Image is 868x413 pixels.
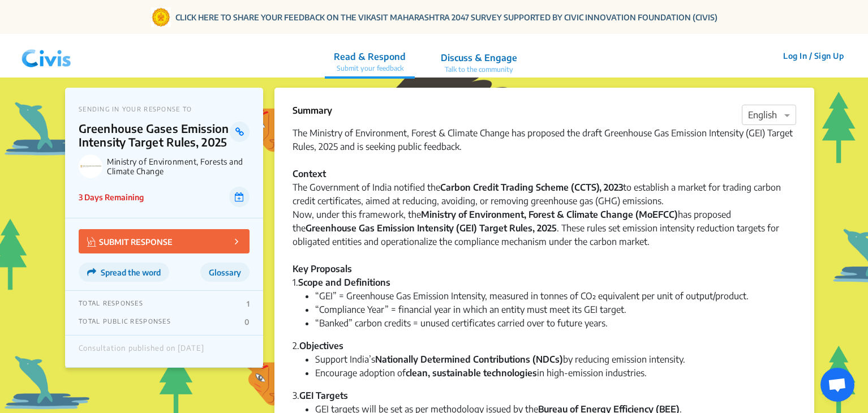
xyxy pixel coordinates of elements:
[79,191,144,203] p: 3 Days Remaining
[299,390,348,401] strong: GEI Targets
[17,39,76,73] img: navlogo.png
[209,268,241,277] span: Glossary
[293,389,796,402] div: 3.
[293,339,796,352] div: 2.
[79,299,143,308] p: TOTAL RESPONSES
[315,366,796,380] li: Encourage adoption of in high-emission industries.
[244,317,250,326] p: 0
[315,303,796,316] li: “Compliance Year” = financial year in which an entity must meet its GEI target.
[441,51,517,64] p: Discuss & Engage
[293,180,796,262] div: The Government of India notified the to establish a market for trading carbon credit certificates...
[293,276,796,289] div: 1.
[87,235,173,248] p: SUBMIT RESPONSE
[79,229,250,253] button: SUBMIT RESPONSE
[406,367,537,378] strong: clean, sustainable technologies
[306,222,557,234] strong: Greenhouse Gas Emission Intensity (GEI) Target Rules, 2025
[315,289,796,303] li: “GEI” = Greenhouse Gas Emission Intensity, measured in tonnes of CO₂ equivalent per unit of outpu...
[334,63,406,74] p: Submit your feedback
[421,209,678,220] strong: Ministry of Environment, Forest & Climate Change (MoEFCC)
[820,368,854,402] a: Open chat
[87,237,96,247] img: Vector.jpg
[293,126,796,180] div: The Ministry of Environment, Forest & Climate Change has proposed the draft Greenhouse Gas Emissi...
[151,7,171,27] img: Gom Logo
[79,122,230,149] p: Greenhouse Gases Emission Intensity Target Rules, 2025
[175,11,717,23] a: CLICK HERE TO SHARE YOUR FEEDBACK ON THE VIKASIT MAHARASHTRA 2047 SURVEY SUPPORTED BY CIVIC INNOV...
[79,344,204,359] div: Consultation published on [DATE]
[776,47,851,64] button: Log In / Sign Up
[375,354,563,365] strong: Nationally Determined Contributions (NDCs)
[107,157,250,176] p: Ministry of Environment, Forests and Climate Change
[293,263,352,274] strong: Key Proposals
[334,50,406,63] p: Read & Respond
[200,263,250,282] button: Glossary
[315,352,796,366] li: Support India’s by reducing emission intensity.
[440,182,623,193] strong: Carbon Credit Trading Scheme (CCTS), 2023
[79,317,171,326] p: TOTAL PUBLIC RESPONSES
[299,340,343,351] strong: Objectives
[315,316,796,330] li: “Banked” carbon credits = unused certificates carried over to future years.
[101,268,161,277] span: Spread the word
[79,105,250,113] p: SENDING IN YOUR RESPONSE TO
[79,154,102,178] img: Ministry of Environment, Forests and Climate Change logo
[293,104,332,117] p: Summary
[441,64,517,75] p: Talk to the community
[298,277,390,288] strong: Scope and Definitions
[247,299,250,308] p: 1
[79,263,169,282] button: Spread the word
